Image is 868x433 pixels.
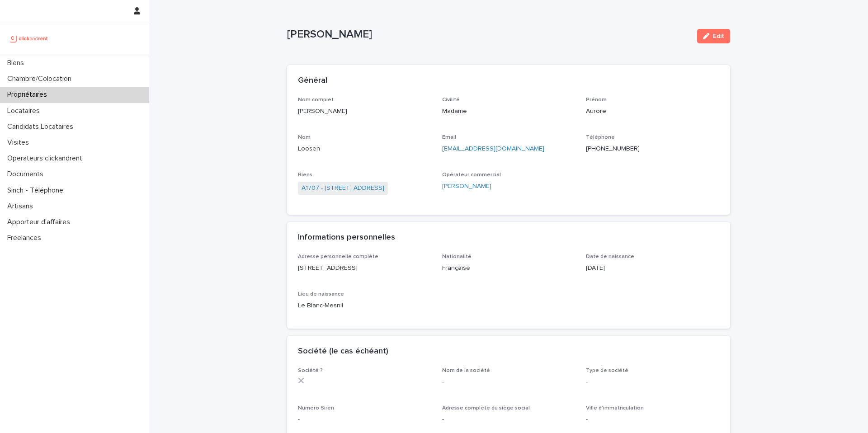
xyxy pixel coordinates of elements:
p: - [586,415,719,424]
p: Apporteur d'affaires [4,218,77,226]
p: Visites [4,138,36,147]
p: - [298,415,431,424]
span: Société ? [298,368,323,373]
span: Ville d'immatriculation [586,405,644,411]
span: Nom complet [298,97,334,103]
h2: Général [298,76,327,86]
p: Candidats Locataires [4,122,80,131]
p: Loosen [298,144,431,154]
p: - [442,415,576,424]
span: Nom de la société [442,368,490,373]
span: Nom [298,135,311,140]
span: Lieu de naissance [298,292,344,297]
span: Type de société [586,368,628,373]
p: [PERSON_NAME] [287,28,690,41]
img: UCB0brd3T0yccxBKYDjQ [7,29,51,47]
span: Biens [298,172,312,178]
span: Adresse personnelle complète [298,254,378,259]
span: Edit [713,33,724,39]
p: Biens [4,59,31,67]
p: [DATE] [586,264,719,273]
p: [PERSON_NAME] [298,107,431,116]
p: Madame [442,107,576,116]
a: [PERSON_NAME] [442,182,491,191]
ringoverc2c-number-84e06f14122c: [PHONE_NUMBER] [586,146,640,152]
p: - [586,377,719,387]
a: [EMAIL_ADDRESS][DOMAIN_NAME] [442,146,544,152]
p: - [442,377,576,387]
a: A1707 - [STREET_ADDRESS] [302,184,384,193]
span: Adresse complète du siège social [442,405,530,411]
span: Civilité [442,97,460,103]
span: Date de naissance [586,254,634,259]
p: Operateurs clickandrent [4,154,90,163]
span: Numéro Siren [298,405,334,411]
span: Nationalité [442,254,472,259]
span: Email [442,135,456,140]
p: Chambre/Colocation [4,75,79,83]
ringoverc2c-84e06f14122c: Call with Ringover [586,146,640,152]
p: Aurore [586,107,719,116]
button: Edit [697,29,730,43]
p: Documents [4,170,51,179]
p: Freelances [4,234,48,242]
span: Téléphone [586,135,615,140]
p: Le Blanc-Mesnil [298,301,431,311]
span: Prénom [586,97,607,103]
p: Artisans [4,202,40,211]
p: [STREET_ADDRESS] [298,264,431,273]
p: Locataires [4,107,47,115]
p: Française [442,264,576,273]
span: Opérateur commercial [442,172,501,178]
p: Sinch - Téléphone [4,186,71,195]
h2: Société (le cas échéant) [298,347,388,357]
p: Propriétaires [4,90,54,99]
h2: Informations personnelles [298,233,395,243]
